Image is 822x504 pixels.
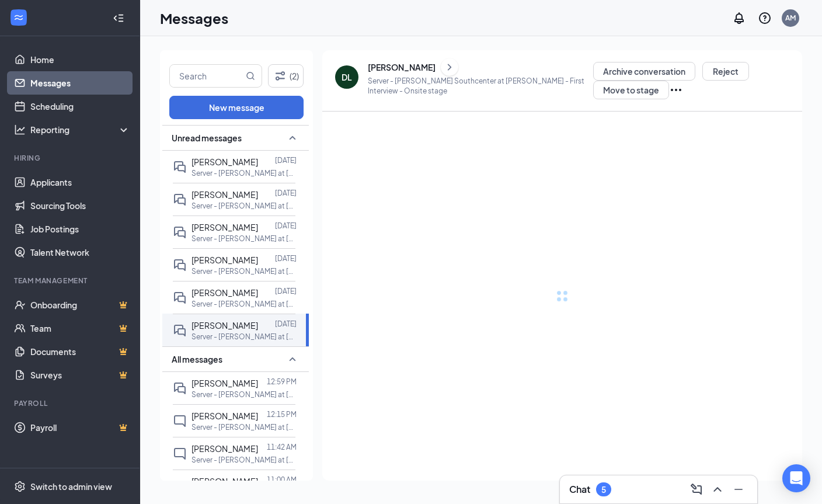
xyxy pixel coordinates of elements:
a: PayrollCrown [30,416,130,439]
svg: Filter [273,69,287,83]
p: Server - [PERSON_NAME] at [PERSON_NAME] [191,455,297,465]
button: Reject [702,62,749,81]
a: Job Postings [30,217,130,241]
p: Server - [PERSON_NAME] at [PERSON_NAME] [191,234,297,244]
div: Payroll [14,398,128,408]
p: Server - [PERSON_NAME] at [PERSON_NAME] [191,266,297,276]
a: Talent Network [30,241,130,264]
a: Messages [30,71,130,95]
svg: Collapse [113,12,124,24]
p: 12:59 PM [267,377,297,387]
span: [PERSON_NAME] [191,157,258,167]
span: [PERSON_NAME] [191,476,258,486]
p: 11:42 AM [267,442,297,452]
svg: ChevronUp [710,482,725,496]
p: [DATE] [275,221,297,231]
button: Minimize [729,480,748,499]
span: [PERSON_NAME] [191,378,258,388]
p: Server - [PERSON_NAME] at [PERSON_NAME] [191,201,297,211]
svg: DoubleChat [173,381,187,395]
svg: DoubleChat [173,225,187,239]
p: Server - [PERSON_NAME] at [PERSON_NAME] [191,168,297,178]
svg: QuestionInfo [758,11,772,25]
a: DocumentsCrown [30,340,130,363]
button: ChevronRight [441,58,458,76]
svg: SmallChevronUp [285,131,299,145]
svg: ChevronRight [444,60,455,74]
button: Move to stage [593,81,669,99]
a: OnboardingCrown [30,293,130,317]
span: Unread messages [172,132,242,144]
div: Switch to admin view [30,481,112,492]
a: Sourcing Tools [30,194,130,217]
button: ComposeMessage [687,480,706,499]
a: Applicants [30,171,130,194]
span: [PERSON_NAME] [191,222,258,232]
svg: Analysis [14,124,26,135]
a: Scheduling [30,95,130,118]
span: [PERSON_NAME] [191,189,258,200]
p: [DATE] [275,286,297,296]
p: Server - [PERSON_NAME] at [PERSON_NAME] [191,390,297,399]
p: [DATE] [275,188,297,198]
svg: Settings [14,481,26,492]
svg: ChatInactive [173,479,187,493]
div: 5 [601,485,606,495]
svg: Ellipses [669,83,683,97]
p: Server - [PERSON_NAME] Southcenter at [PERSON_NAME] - First Interview - Onsite stage [368,76,593,96]
a: TeamCrown [30,317,130,340]
button: Filter (2) [268,64,304,88]
span: [PERSON_NAME] [191,320,258,331]
button: New message [169,96,304,119]
div: AM [785,13,796,23]
p: Server - [PERSON_NAME] at [PERSON_NAME] [191,422,297,432]
svg: Notifications [732,11,746,25]
button: ChevronUp [708,480,727,499]
svg: SmallChevronUp [285,352,299,366]
span: [PERSON_NAME] [191,411,258,421]
h3: Chat [569,483,590,496]
span: [PERSON_NAME] [191,443,258,454]
h1: Messages [160,8,228,28]
svg: DoubleChat [173,193,187,207]
div: Open Intercom Messenger [782,464,810,492]
svg: DoubleChat [173,324,187,338]
p: Server - [PERSON_NAME] at [PERSON_NAME] [191,299,297,309]
p: 11:00 AM [267,475,297,485]
div: Reporting [30,124,131,135]
svg: ChatInactive [173,414,187,428]
p: [DATE] [275,319,297,329]
span: [PERSON_NAME] [191,255,258,265]
a: Home [30,48,130,71]
p: [DATE] [275,155,297,165]
div: Team Management [14,276,128,286]
div: DL [342,71,352,83]
button: Archive conversation [593,62,695,81]
svg: WorkstreamLogo [13,12,25,23]
svg: Minimize [732,482,746,496]
p: [DATE] [275,253,297,263]
svg: ChatInactive [173,447,187,461]
span: [PERSON_NAME] [191,287,258,298]
svg: DoubleChat [173,291,187,305]
a: SurveysCrown [30,363,130,387]
svg: DoubleChat [173,160,187,174]
div: [PERSON_NAME] [368,61,436,73]
input: Search [170,65,243,87]
svg: ComposeMessage [689,482,703,496]
svg: MagnifyingGlass [246,71,255,81]
span: All messages [172,353,222,365]
div: Hiring [14,153,128,163]
p: Server - [PERSON_NAME] at [PERSON_NAME] [191,332,297,342]
p: 12:15 PM [267,409,297,419]
svg: DoubleChat [173,258,187,272]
